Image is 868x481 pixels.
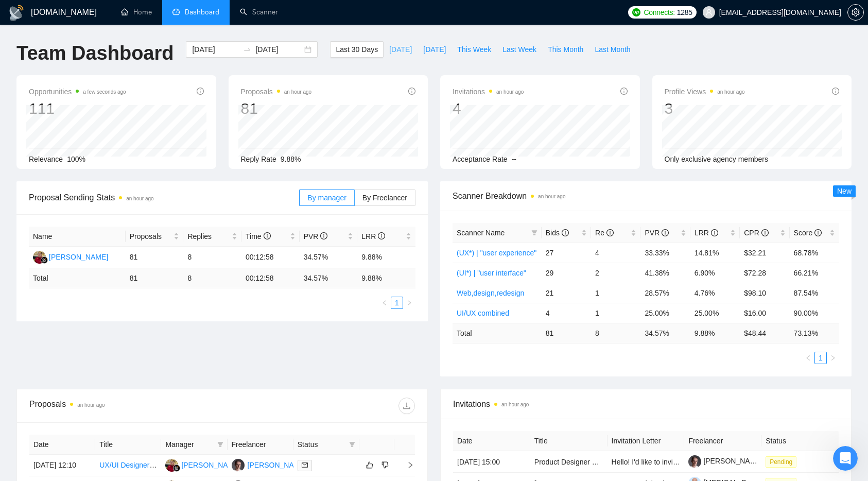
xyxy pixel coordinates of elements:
[165,459,178,472] img: AG
[284,89,311,95] time: an hour ago
[29,99,126,118] div: 111
[29,227,126,247] th: Name
[690,323,740,343] td: 9.88 %
[457,249,536,257] a: (UX*) | "user experience"
[215,437,225,452] span: filter
[529,225,540,240] span: filter
[542,283,591,303] td: 21
[640,303,690,323] td: 25.00%
[121,8,152,16] a: homeHome
[384,41,418,58] button: [DATE]
[161,435,227,455] th: Manager
[378,297,391,309] button: left
[802,352,814,364] button: left
[457,229,505,237] span: Scanner Name
[766,456,796,468] span: Pending
[644,7,674,18] span: Connects:
[67,155,85,163] span: 100%
[307,194,346,202] span: By manager
[690,303,740,323] td: 25.00%
[761,229,769,236] span: info-circle
[453,398,839,410] span: Invitations
[83,89,126,95] time: a few seconds ago
[281,155,301,163] span: 9.88%
[744,229,768,237] span: CPR
[562,229,569,236] span: info-circle
[29,268,126,288] td: Total
[366,461,373,469] span: like
[690,283,740,303] td: 4.76%
[246,232,270,240] span: Time
[814,229,822,236] span: info-circle
[761,431,839,451] th: Status
[241,268,300,288] td: 00:12:58
[695,229,718,237] span: LRR
[595,229,614,237] span: Re
[320,232,327,239] span: info-circle
[361,232,385,240] span: LRR
[389,44,412,55] span: [DATE]
[512,155,516,163] span: --
[534,458,696,466] a: Product Designer Needed for New iOS Mobile App
[241,99,312,118] div: 81
[832,88,839,95] span: info-circle
[847,4,864,21] button: setting
[530,431,607,451] th: Title
[29,435,95,455] th: Date
[29,191,299,204] span: Proposal Sending Stats
[833,446,858,471] iframe: Intercom live chat
[398,461,414,469] span: right
[502,44,536,55] span: Last Week
[546,229,569,237] span: Bids
[298,439,345,450] span: Status
[241,247,300,268] td: 00:12:58
[423,44,446,55] span: [DATE]
[815,352,826,364] a: 1
[690,263,740,283] td: 6.90%
[665,99,745,118] div: 3
[185,8,219,16] span: Dashboard
[542,263,591,283] td: 29
[847,8,864,16] a: setting
[391,297,403,309] li: 1
[418,41,452,58] button: [DATE]
[243,45,251,54] span: to
[453,85,524,98] span: Invitations
[531,230,537,236] span: filter
[398,398,415,414] button: download
[548,44,583,55] span: This Month
[357,268,415,288] td: 9.88 %
[496,89,524,95] time: an hour ago
[452,41,497,58] button: This Week
[497,41,542,58] button: Last Week
[453,190,839,202] span: Scanner Breakdown
[408,88,415,95] span: info-circle
[33,251,46,264] img: AG
[49,251,108,263] div: [PERSON_NAME]
[228,435,293,455] th: Freelancer
[336,44,378,55] span: Last 30 Days
[802,352,814,364] li: Previous Page
[95,455,161,476] td: UX/UI Designer Needed for SaaS Dashboard and Tool Design
[403,297,415,309] li: Next Page
[29,398,222,414] div: Proposals
[8,5,25,21] img: logo
[830,355,836,361] span: right
[232,460,307,469] a: BP[PERSON_NAME]
[640,263,690,283] td: 41.38%
[453,323,542,343] td: Total
[501,402,529,407] time: an hour ago
[391,297,403,308] a: 1
[591,303,640,323] td: 1
[453,431,530,451] th: Date
[640,243,690,263] td: 33.33%
[640,283,690,303] td: 28.57%
[640,323,690,343] td: 34.57 %
[248,459,307,471] div: [PERSON_NAME]
[814,352,827,364] li: 1
[690,243,740,263] td: 14.81%
[705,9,713,16] span: user
[381,300,388,306] span: left
[349,441,355,448] span: filter
[677,7,692,18] span: 1285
